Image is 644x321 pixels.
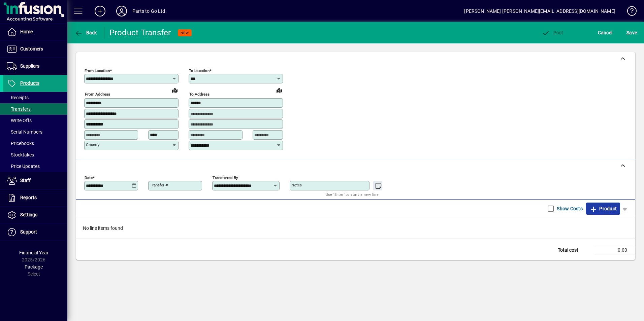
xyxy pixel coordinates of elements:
[626,27,637,38] span: ave
[20,178,31,183] span: Staff
[274,85,285,96] a: View on map
[326,190,379,198] mat-hint: Use 'Enter' to start a new line
[111,5,132,17] button: Profile
[189,68,210,73] mat-label: To location
[554,246,595,254] td: Total cost
[3,115,67,126] a: Write Offs
[85,175,93,180] mat-label: Date
[3,92,67,103] a: Receipts
[20,80,39,86] span: Products
[213,175,238,180] mat-label: Transferred by
[7,141,34,146] span: Pricebooks
[20,63,39,69] span: Suppliers
[73,27,99,39] button: Back
[20,29,33,34] span: Home
[3,189,67,206] a: Reports
[3,103,67,115] a: Transfers
[25,264,43,270] span: Package
[3,172,67,189] a: Staff
[586,203,620,215] button: Product
[74,30,97,35] span: Back
[3,138,67,149] a: Pricebooks
[626,30,629,35] span: S
[132,6,167,16] div: Parts to Go Ltd.
[542,30,563,35] span: ost
[89,5,111,17] button: Add
[19,250,49,255] span: Financial Year
[3,207,67,223] a: Settings
[20,229,37,235] span: Support
[3,149,67,160] a: Stocktakes
[595,246,635,254] td: 0.00
[7,164,40,169] span: Price Updates
[555,205,583,212] label: Show Costs
[7,129,42,135] span: Serial Numbers
[3,24,67,40] a: Home
[67,27,104,39] app-page-header-button: Back
[625,27,639,39] button: Save
[589,203,617,214] span: Product
[3,224,67,241] a: Support
[596,27,614,39] button: Cancel
[76,218,635,239] div: No line items found
[3,41,67,58] a: Customers
[7,95,29,100] span: Receipts
[3,126,67,138] a: Serial Numbers
[20,46,43,51] span: Customers
[464,6,615,16] div: [PERSON_NAME] [PERSON_NAME][EMAIL_ADDRESS][DOMAIN_NAME]
[7,106,31,112] span: Transfers
[150,183,168,187] mat-label: Transfer #
[291,183,302,187] mat-label: Notes
[622,1,636,23] a: Knowledge Base
[169,85,180,96] a: View on map
[3,160,67,172] a: Price Updates
[20,212,37,217] span: Settings
[86,142,99,147] mat-label: Country
[540,27,565,39] button: Post
[20,195,37,200] span: Reports
[7,118,32,123] span: Write Offs
[85,68,110,73] mat-label: From location
[109,27,171,38] div: Product Transfer
[3,58,67,75] a: Suppliers
[598,27,613,38] span: Cancel
[553,30,556,35] span: P
[7,152,34,157] span: Stocktakes
[181,31,189,35] span: NEW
